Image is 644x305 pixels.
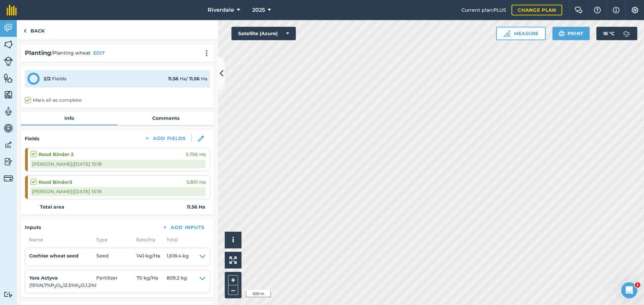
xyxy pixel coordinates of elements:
[203,50,211,57] img: svg+xml;base64,PHN2ZyB4bWxucz0iaHR0cDovL3d3dy53My5vcmcvMjAwMC9zdmciIHdpZHRoPSIyMCIgaGVpZ2h0PSIyNC...
[21,112,117,125] a: Info
[4,140,13,150] img: svg+xml;base64,PD94bWwgdmVyc2lvbj0iMS4wIiBlbmNvZGluZz0idXRmLTgiPz4KPCEtLSBHZW5lcmF0b3I6IEFkb2JlIE...
[168,76,178,82] strong: 11.56
[17,20,51,40] a: Back
[117,112,214,125] a: Comments
[593,7,601,13] img: A question mark icon
[7,5,17,15] img: fieldmargin Logo
[4,291,13,298] img: svg+xml;base64,PD94bWwgdmVyc2lvbj0iMS4wIiBlbmNvZGluZz0idXRmLTgiPz4KPCEtLSBHZW5lcmF0b3I6IEFkb2JlIE...
[635,282,640,288] span: 1
[96,274,137,289] span: Fertilizer
[4,23,13,33] img: svg+xml;base64,PD94bWwgdmVyc2lvbj0iMS4wIiBlbmNvZGluZz0idXRmLTgiPz4KPCEtLSBHZW5lcmF0b3I6IEFkb2JlIE...
[157,223,210,232] button: Add Inputs
[4,40,13,50] img: svg+xml;base64,PHN2ZyB4bWxucz0iaHR0cDovL3d3dy53My5vcmcvMjAwMC9zdmciIHdpZHRoPSI1NiIgaGVpZ2h0PSI2MC...
[162,236,178,243] span: Total
[93,49,105,57] button: EDIT
[4,73,13,83] img: svg+xml;base64,PHN2ZyB4bWxucz0iaHR0cDovL3d3dy53My5vcmcvMjAwMC9zdmciIHdpZHRoPSI1NiIgaGVpZ2h0PSI2MC...
[621,282,637,298] iframe: Intercom live chat
[603,27,614,40] span: 18 ° C
[232,236,234,244] span: i
[31,160,206,168] div: [PERSON_NAME] | [DATE] 15:18
[189,76,200,82] strong: 11.56
[208,6,234,14] span: Riverdale
[186,178,206,186] span: 5.801 Ha
[229,256,237,264] img: Four arrows, one pointing top left, one top right, one bottom right and the last bottom left
[25,48,51,58] h2: Planting
[29,252,206,261] summary: Cochise wheat seedSeed140 kg/Ha1,618.4 kg
[4,174,13,183] img: svg+xml;base64,PD94bWwgdmVyc2lvbj0iMS4wIiBlbmNvZGluZz0idXRmLTgiPz4KPCEtLSBHZW5lcmF0b3I6IEFkb2JlIE...
[25,224,41,231] h4: Inputs
[60,285,62,289] sub: 5
[29,252,96,259] h4: Cochise wheat seed
[25,97,82,104] label: Mark all as complete
[187,203,205,211] strong: 11.56 Ha
[613,6,620,14] img: svg+xml;base64,PHN2ZyB4bWxucz0iaHR0cDovL3d3dy53My5vcmcvMjAwMC9zdmciIHdpZHRoPSIxNyIgaGVpZ2h0PSIxNy...
[631,7,639,13] img: A cog icon
[198,136,204,142] img: svg+xml;base64,PHN2ZyB3aWR0aD0iMTgiIGhlaWdodD0iMTgiIHZpZXdCb3g9IjAgMCAxOCAxOCIgZmlsbD0ibm9uZSIgeG...
[4,90,13,100] img: svg+xml;base64,PHN2ZyB4bWxucz0iaHR0cDovL3d3dy53My5vcmcvMjAwMC9zdmciIHdpZHRoPSI1NiIgaGVpZ2h0PSI2MC...
[39,151,73,158] strong: Road Binder 2
[558,29,565,37] img: svg+xml;base64,PHN2ZyB4bWxucz0iaHR0cDovL3d3dy53My5vcmcvMjAwMC9zdmciIHdpZHRoPSIxOSIgaGVpZ2h0PSIyNC...
[228,275,238,285] button: +
[44,76,51,82] strong: 2 / 2
[25,236,92,243] span: Name
[4,106,13,117] img: svg+xml;base64,PD94bWwgdmVyc2lvbj0iMS4wIiBlbmNvZGluZz0idXRmLTgiPz4KPCEtLSBHZW5lcmF0b3I6IEFkb2JlIE...
[167,252,189,261] span: 1,618.4 kg
[29,274,206,289] summary: Yara Actyva(15%N,7%P2O5,12.5%K2O,1.2%MgO,3%SO,0.02%B,0.02%Mn,0.02%Zn)Fertilizer70 kg/Ha809.2 kg
[78,285,80,289] sub: 2
[225,232,241,248] button: i
[25,135,39,142] h4: Fields
[503,30,510,37] img: Ruler icon
[139,134,191,143] button: Add Fields
[132,236,162,243] span: Rate/ Ha
[552,27,590,40] button: Print
[462,6,506,14] span: Current plan : PLUS
[596,27,637,40] button: 18 °C
[40,203,64,211] strong: Total area
[252,6,265,14] span: 2025
[620,27,633,40] img: svg+xml;base64,PD94bWwgdmVyc2lvbj0iMS4wIiBlbmNvZGluZz0idXRmLTgiPz4KPCEtLSBHZW5lcmF0b3I6IEFkb2JlIE...
[51,49,91,57] span: / Planting wheat
[4,123,13,133] img: svg+xml;base64,PD94bWwgdmVyc2lvbj0iMS4wIiBlbmNvZGluZz0idXRmLTgiPz4KPCEtLSBHZW5lcmF0b3I6IEFkb2JlIE...
[23,27,26,35] img: svg+xml;base64,PHN2ZyB4bWxucz0iaHR0cDovL3d3dy53My5vcmcvMjAwMC9zdmciIHdpZHRoPSI5IiBoZWlnaHQ9IjI0Ii...
[575,7,583,13] img: Two speech bubbles overlapping with the left bubble in the forefront
[4,57,13,66] img: svg+xml;base64,PD94bWwgdmVyc2lvbj0iMS4wIiBlbmNvZGluZz0idXRmLTgiPz4KPCEtLSBHZW5lcmF0b3I6IEFkb2JlIE...
[231,27,296,40] button: Satellite (Azure)
[39,178,72,186] strong: Road Binder3
[186,151,206,158] span: 5.756 Ha
[512,5,562,15] a: Change plan
[496,27,546,40] button: Measure
[44,75,66,82] div: Fields
[168,75,207,82] div: Ha / Ha
[31,187,206,196] div: [PERSON_NAME] | [DATE] 15:19
[4,157,13,167] img: svg+xml;base64,PD94bWwgdmVyc2lvbj0iMS4wIiBlbmNvZGluZz0idXRmLTgiPz4KPCEtLSBHZW5lcmF0b3I6IEFkb2JlIE...
[29,282,96,289] p: ( 15 % N , 7 % P O , 12.5 % K O , 1.2 % MgO , 3 % SO , 0.02 % B , 0.02 % Mn , 0.02 % Zn )
[96,252,137,261] span: Seed
[228,285,238,295] button: –
[137,274,167,289] span: 70 kg / Ha
[167,274,187,289] span: 809.2 kg
[29,274,96,282] h4: Yara Actyva
[137,252,167,261] span: 140 kg / Ha
[92,236,132,243] span: Type
[54,285,56,289] sub: 2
